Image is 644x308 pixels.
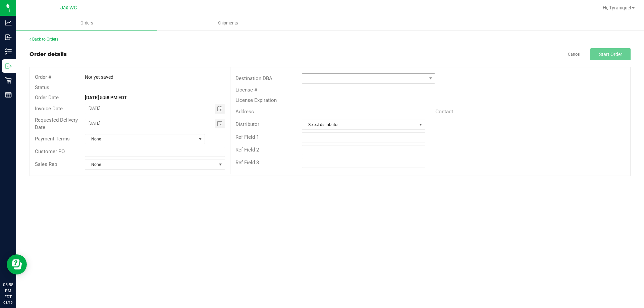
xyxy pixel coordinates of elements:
a: Orders [16,16,157,30]
span: Not yet saved [85,74,113,80]
span: Ref Field 1 [235,134,259,140]
strong: [DATE] 5:58 PM EDT [85,95,127,100]
span: Status [35,84,49,90]
a: Shipments [157,16,299,30]
inline-svg: Analytics [5,19,12,26]
span: Toggle calendar [215,119,225,128]
span: Invoice Date [35,106,63,112]
a: Cancel [568,52,580,57]
span: Hi, Tyranique! [603,5,631,10]
inline-svg: Inbound [5,34,12,41]
span: Customer PO [35,148,65,155]
inline-svg: Inventory [5,48,12,55]
inline-svg: Retail [5,77,12,84]
span: Start Order [599,52,622,57]
span: Contact [435,109,453,115]
span: Distributor [235,121,259,127]
span: Ref Field 3 [235,160,259,166]
span: License # [235,87,257,93]
inline-svg: Outbound [5,63,12,69]
button: Start Order [590,48,631,60]
a: Back to Orders [30,37,58,42]
span: None [85,134,196,144]
p: 08/19 [3,300,13,305]
span: Jax WC [60,5,77,11]
span: Toggle calendar [215,104,225,114]
span: Sales Rep [35,161,57,167]
div: Order details [30,50,67,58]
iframe: Resource center [7,254,27,274]
span: Orders [71,20,102,26]
span: Destination DBA [235,75,272,81]
span: License Expiration [235,97,277,103]
inline-svg: Reports [5,91,12,98]
span: Select distributor [302,120,416,129]
span: Ref Field 2 [235,147,259,153]
span: Payment Terms [35,136,70,142]
span: Shipments [209,20,247,26]
span: Order Date [35,95,59,101]
span: Address [235,109,254,115]
span: None [85,160,216,169]
p: 05:58 PM EDT [3,282,13,300]
span: Requested Delivery Date [35,117,78,131]
span: Order # [35,74,51,80]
